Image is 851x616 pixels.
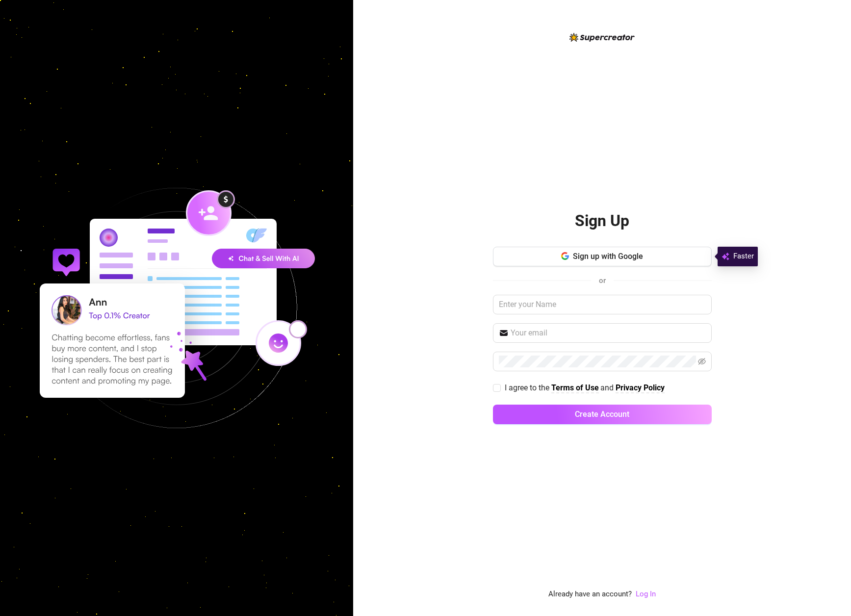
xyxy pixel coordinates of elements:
img: svg%3e [722,251,729,262]
span: or [599,276,606,285]
span: Sign up with Google [573,252,643,261]
a: Log In [636,590,656,598]
a: Log In [636,589,656,600]
input: Enter your Name [493,295,712,314]
span: Already have an account? [548,589,632,600]
span: I agree to the [505,383,551,392]
strong: Terms of Use [551,383,599,392]
strong: Privacy Policy [616,383,665,392]
input: Your email [511,327,706,339]
a: Terms of Use [551,383,599,393]
button: Sign up with Google [493,247,712,266]
span: eye-invisible [698,358,706,365]
span: Create Account [575,410,629,419]
button: Create Account [493,405,712,424]
h2: Sign Up [575,211,629,231]
img: signup-background-D0MIrEPF.svg [7,138,346,478]
a: Privacy Policy [616,383,665,393]
span: Faster [733,251,754,262]
img: logo-BBDzfeDw.svg [569,33,635,42]
span: and [600,383,616,392]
